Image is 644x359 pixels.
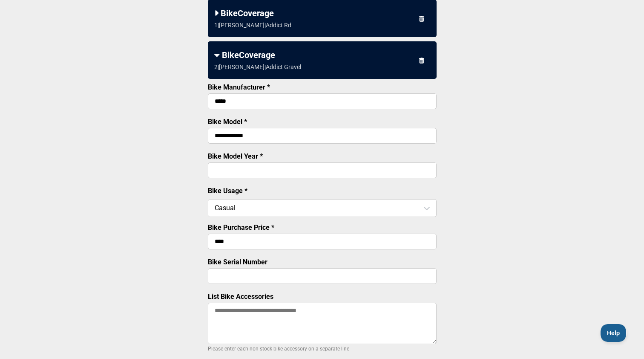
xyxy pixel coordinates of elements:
p: Please enter each non-stock bike accessory on a separate line [208,344,437,354]
div: 2 | [PERSON_NAME] | Addict Gravel [214,64,301,70]
label: Bike Serial Number [208,258,267,266]
label: Bike Purchase Price * [208,223,274,232]
label: Bike Manufacturer * [208,83,270,91]
div: BikeCoverage [214,50,430,60]
iframe: Toggle Customer Support [601,324,627,342]
label: Bike Usage * [208,187,247,195]
label: Bike Model * [208,118,247,126]
label: Bike Model Year * [208,152,263,160]
div: 1 | [PERSON_NAME] | Addict Rd [214,22,291,29]
div: BikeCoverage [214,8,430,18]
label: List Bike Accessories [208,292,273,301]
